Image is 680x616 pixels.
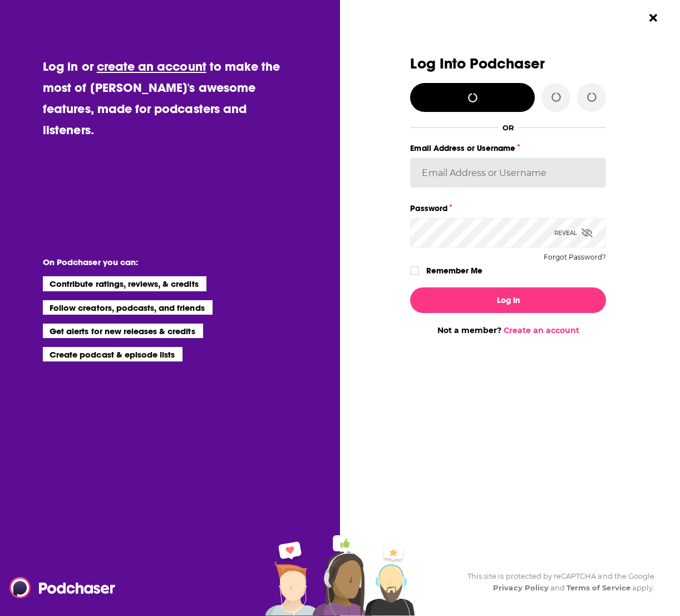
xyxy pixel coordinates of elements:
[43,300,213,315] li: Follow creators, podcasts, and friends
[410,325,606,335] div: Not a member?
[43,347,183,361] li: Create podcast & episode lists
[43,324,203,338] li: Get alerts for new releases & credits
[410,158,606,188] input: Email Address or Username
[459,570,654,594] div: This site is protected by reCAPTCHA and the Google and apply.
[410,141,606,155] label: Email Address or Username
[410,56,606,72] h3: Log Into Podchaser
[9,577,116,598] img: Podchaser - Follow, Share and Rate Podcasts
[554,218,593,248] div: Reveal
[410,201,606,216] label: Password
[410,287,606,313] button: Log In
[43,276,206,291] li: Contribute ratings, reviews, & credits
[504,325,579,335] a: Create an account
[566,583,630,592] a: Terms of Service
[426,263,482,278] label: Remember Me
[43,257,265,267] li: On Podchaser you can:
[643,7,664,28] button: Close Button
[544,253,606,261] button: Forgot Password?
[9,577,107,598] a: Podchaser - Follow, Share and Rate Podcasts
[493,583,549,592] a: Privacy Policy
[97,58,206,74] a: create an account
[502,123,514,132] div: OR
